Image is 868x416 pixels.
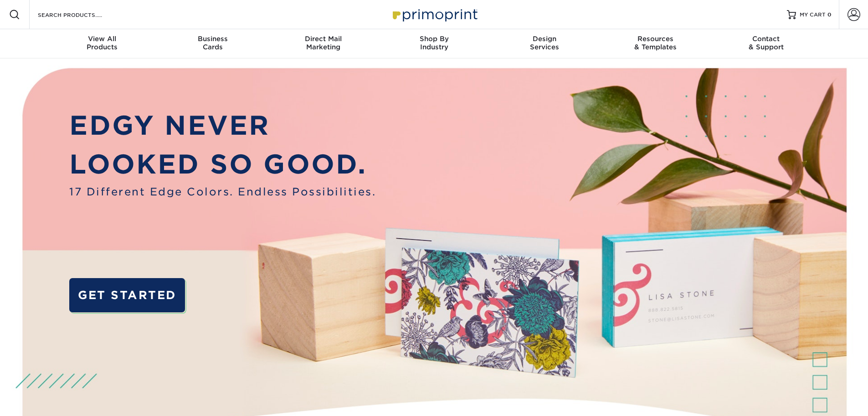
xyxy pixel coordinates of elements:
span: View All [47,35,158,43]
a: Shop ByIndustry [379,29,489,58]
img: Primoprint [389,5,480,24]
span: Resources [600,35,711,43]
span: Design [489,35,600,43]
div: Industry [379,35,489,51]
span: Contact [711,35,822,43]
span: Business [157,35,268,43]
span: MY CART [800,11,826,19]
a: Contact& Support [711,29,822,58]
div: & Support [711,35,822,51]
a: View AllProducts [47,29,158,58]
div: Products [47,35,158,51]
a: BusinessCards [157,29,268,58]
span: 17 Different Edge Colors. Endless Possibilities. [69,184,376,200]
a: Resources& Templates [600,29,711,58]
input: SEARCH PRODUCTS..... [37,9,126,20]
span: 0 [827,11,832,18]
span: Shop By [379,35,489,43]
a: DesignServices [489,29,600,58]
span: Direct Mail [268,35,379,43]
p: LOOKED SO GOOD. [69,145,376,184]
a: GET STARTED [69,278,185,312]
div: Services [489,35,600,51]
a: Direct MailMarketing [268,29,379,58]
div: & Templates [600,35,711,51]
div: Marketing [268,35,379,51]
div: Cards [157,35,268,51]
p: EDGY NEVER [69,106,376,145]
